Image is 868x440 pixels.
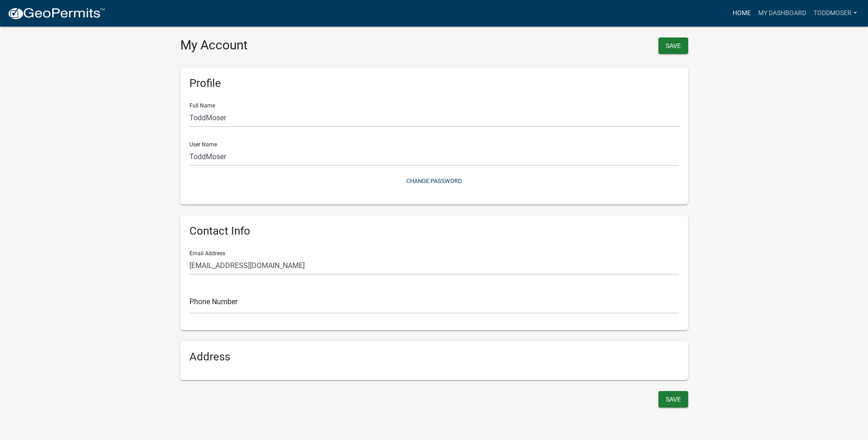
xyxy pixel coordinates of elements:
button: Save [658,38,688,54]
a: ToddMoser [810,5,861,22]
h6: Contact Info [189,225,679,238]
h6: Profile [189,77,679,90]
button: Save [658,391,688,408]
h3: My Account [180,38,427,53]
a: My Dashboard [755,5,810,22]
a: Home [729,5,755,22]
button: Change Password [189,173,679,188]
h6: Address [189,350,679,364]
